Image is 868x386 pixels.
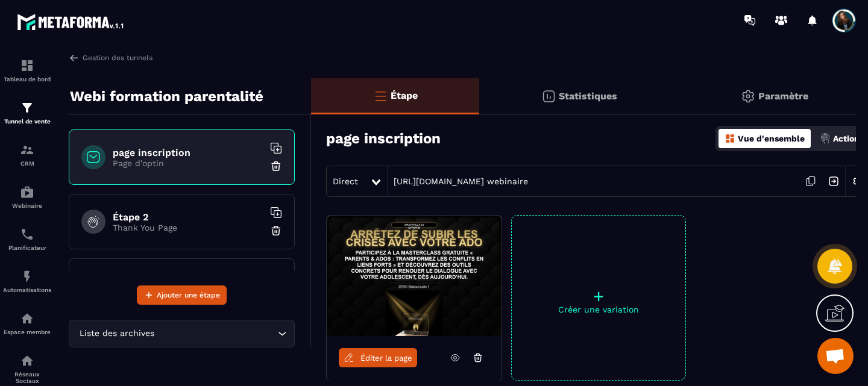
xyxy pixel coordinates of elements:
[822,170,845,193] img: arrow-next.bcc2205e.svg
[758,90,808,102] p: Paramètre
[20,143,34,157] img: formation
[559,90,617,102] p: Statistiques
[69,52,153,63] a: Gestion des tunnels
[150,71,184,79] div: Mots-clés
[62,71,93,79] div: Domaine
[3,49,51,92] a: formationformationTableau de bord
[70,84,263,108] p: Webi formation parentalité
[373,89,388,103] img: bars-o.4a397970.svg
[3,329,51,335] p: Espace membre
[17,11,125,33] img: logo
[20,353,34,368] img: social-network
[69,320,295,347] div: Search for option
[388,176,528,186] a: [URL][DOMAIN_NAME] webinaire
[137,285,227,305] button: Ajouter une étape
[20,227,34,241] img: scheduler
[20,101,34,115] img: formation
[3,76,51,82] p: Tableau de bord
[3,371,51,384] p: Réseaux Sociaux
[19,31,29,41] img: website_grey.svg
[20,58,34,73] img: formation
[3,287,51,293] p: Automatisations
[327,216,502,336] img: image
[391,90,418,101] p: Étape
[3,118,51,125] p: Tunnel de vente
[3,160,51,167] p: CRM
[3,218,51,260] a: schedulerschedulerPlanificateur
[49,70,58,79] img: tab_domain_overview_orange.svg
[820,133,831,144] img: actions.d6e523a2.png
[113,211,263,223] h6: Étape 2
[326,130,441,147] h3: page inscription
[19,19,29,29] img: logo_orange.svg
[3,92,51,134] a: formationformationTunnel de vente
[157,327,275,340] input: Search for option
[817,338,854,374] a: Ouvrir le chat
[512,288,685,305] p: +
[833,134,864,143] p: Actions
[31,31,136,41] div: Domaine: [DOMAIN_NAME]
[137,70,146,79] img: tab_keywords_by_traffic_grey.svg
[113,147,263,158] h6: page inscription
[360,353,412,363] span: Éditer la page
[3,176,51,218] a: automationsautomationsWebinaire
[34,19,59,29] div: v 4.0.25
[113,223,263,232] p: Thank You Page
[3,134,51,176] a: formationformationCRM
[20,185,34,199] img: automations
[333,176,358,186] span: Direct
[3,202,51,209] p: Webinaire
[20,269,34,284] img: automations
[270,225,282,237] img: trash
[512,305,685,314] p: Créer une variation
[3,260,51,302] a: automationsautomationsAutomatisations
[339,348,417,367] a: Éditer la page
[77,327,157,340] span: Liste des archives
[270,160,282,172] img: trash
[3,302,51,344] a: automationsautomationsEspace membre
[738,134,805,143] p: Vue d'ensemble
[20,311,34,326] img: automations
[3,244,51,251] p: Planificateur
[113,158,263,168] p: Page d'optin
[69,52,80,63] img: arrow
[157,289,220,301] span: Ajouter une étape
[741,89,755,104] img: setting-gr.5f69749f.svg
[541,89,556,104] img: stats.20deebd0.svg
[725,133,735,144] img: dashboard-orange.40269519.svg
